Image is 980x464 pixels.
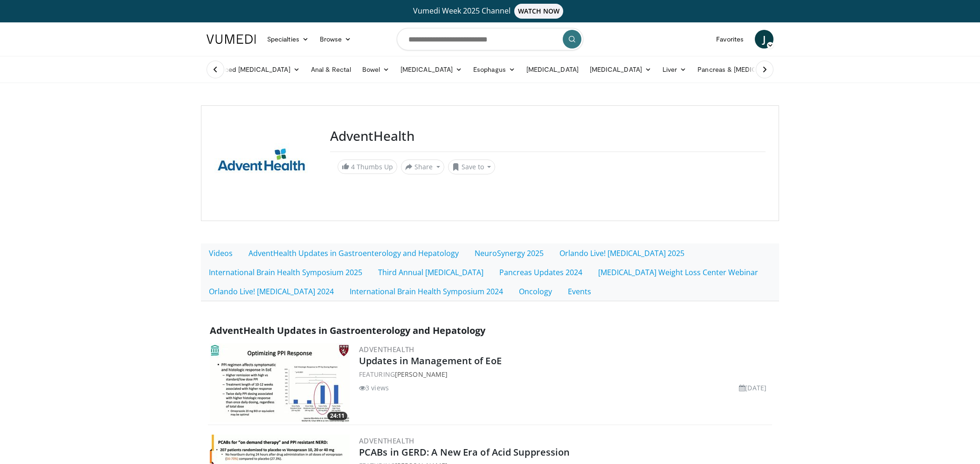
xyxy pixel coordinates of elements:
[657,60,692,79] a: Liver
[210,343,350,422] a: 24:11
[711,30,749,48] a: Favorites
[514,4,564,19] span: WATCH NOW
[210,324,485,337] span: AdventHealth Updates in Gastroenterology and Hepatology
[207,35,256,44] img: VuMedi Logo
[241,243,467,263] a: AdventHealth Updates in Gastroenterology and Hepatology
[359,369,770,379] div: FEATURING
[338,159,397,174] a: 4 Thumbs Up
[491,263,590,282] a: Pancreas Updates 2024
[590,263,766,282] a: [MEDICAL_DATA] Weight Loss Center Webinar
[351,162,355,171] span: 4
[327,412,347,420] span: 24:11
[201,243,241,263] a: Videos
[359,436,414,445] a: AdventHealth
[342,282,511,301] a: International Brain Health Symposium 2024
[511,282,560,301] a: Oncology
[357,60,395,79] a: Bowel
[305,60,357,79] a: Anal & Rectal
[314,30,357,48] a: Browse
[397,28,583,50] input: Search topics, interventions
[560,282,599,301] a: Events
[262,30,314,48] a: Specialties
[359,354,502,367] a: Updates in Management of EoE
[468,60,521,79] a: Esophagus
[395,370,448,379] a: [PERSON_NAME]
[201,263,370,282] a: International Brain Health Symposium 2025
[359,446,570,458] a: PCABs in GERD: A New Era of Acid Suppression
[359,383,389,393] li: 3 views
[521,60,584,79] a: [MEDICAL_DATA]
[755,30,773,48] a: J
[401,159,444,174] button: Share
[201,282,342,301] a: Orlando Live! [MEDICAL_DATA] 2024
[208,4,772,19] a: Vumedi Week 2025 ChannelWATCH NOW
[370,263,491,282] a: Third Annual [MEDICAL_DATA]
[448,159,496,174] button: Save to
[330,128,766,144] h3: AdventHealth
[395,60,468,79] a: [MEDICAL_DATA]
[467,243,552,263] a: NeuroSynergy 2025
[739,383,766,393] li: [DATE]
[359,345,414,354] a: AdventHealth
[201,60,305,79] a: Advanced [MEDICAL_DATA]
[552,243,692,263] a: Orlando Live! [MEDICAL_DATA] 2025
[692,60,801,79] a: Pancreas & [MEDICAL_DATA]
[584,60,657,79] a: [MEDICAL_DATA]
[210,343,350,422] img: f52107e8-82d3-493c-9999-ad8dff21c5a5.300x170_q85_crop-smart_upscale.jpg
